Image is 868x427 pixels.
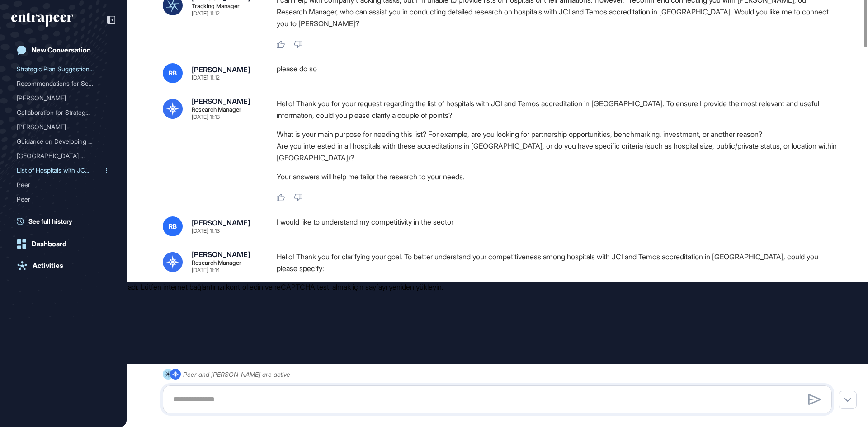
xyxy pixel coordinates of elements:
div: [DATE] 11:13 [192,114,220,120]
div: Recommendations for Secto... [17,76,103,91]
div: Guidance on Developing Mi... [17,134,103,149]
div: Research Manager [192,107,241,113]
div: entrapeer-logo [11,13,73,27]
div: Dashboard [32,240,66,248]
div: [DATE] 11:14 [192,267,220,273]
div: [GEOGRAPHIC_DATA] ... [17,149,103,163]
div: Strategic Plan Suggestions for Company: Vision, Mission, Values, and KPI Metrics [17,62,110,76]
span: RB [169,70,177,77]
div: Guidance on Developing Mission, Vision, and Values Proposition for Group [17,134,110,149]
div: Peer [17,178,103,192]
a: See full history [17,216,115,226]
div: New Conversation [32,46,91,54]
div: I would like to understand my competitivity in the sector [277,216,839,236]
div: Research Manager [192,260,241,266]
div: Curie [17,120,110,134]
div: Peer [17,192,110,206]
div: [PERSON_NAME] [17,120,103,134]
div: Reese [17,91,110,105]
div: [PERSON_NAME] [192,219,250,226]
li: Are you interested in all hospitals with these accreditations in [GEOGRAPHIC_DATA], or do you hav... [277,140,839,164]
li: What is your main purpose for needing this list? For example, are you looking for partnership opp... [277,128,839,140]
p: Your answers will help me tailor the research to your needs. [277,171,839,183]
div: [DATE] 11:12 [192,11,220,16]
div: [PERSON_NAME] [192,251,250,258]
div: List of Hospitals with JCI and Temos Accreditation in Turkey [17,163,110,178]
p: Hello! Thank you for your request regarding the list of hospitals with JCI and Temos accreditatio... [277,98,839,121]
a: Dashboard [11,235,115,253]
div: [PERSON_NAME] [192,66,250,73]
a: Activities [11,257,115,275]
a: New Conversation [11,41,115,59]
div: Peer [17,192,103,206]
div: List of Hospitals with JC... [17,163,103,178]
div: [DATE] 11:13 [192,228,220,234]
div: Activities [33,262,63,270]
div: Strategic Plan Suggestion... [17,62,103,76]
div: Medical Point Hastaneler Grubu için Rekabet Analizi [17,149,110,163]
span: RB [169,223,177,230]
div: Collaboration for Strateg... [17,105,103,120]
div: [DATE] 11:12 [192,75,220,80]
div: please do so [277,63,839,83]
div: Tracking Manager [192,3,240,9]
div: Recommendations for Sector Analysis Tracking [17,76,110,91]
p: Hello! Thank you for clarifying your goal. To better understand your competitiveness among hospit... [277,251,839,274]
span: See full history [28,216,72,226]
div: [PERSON_NAME] [192,98,250,105]
div: [PERSON_NAME] [17,91,103,105]
div: Peer [17,178,110,192]
div: Collaboration for Strategic Plan and Performance Management System Implementation [17,105,110,120]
